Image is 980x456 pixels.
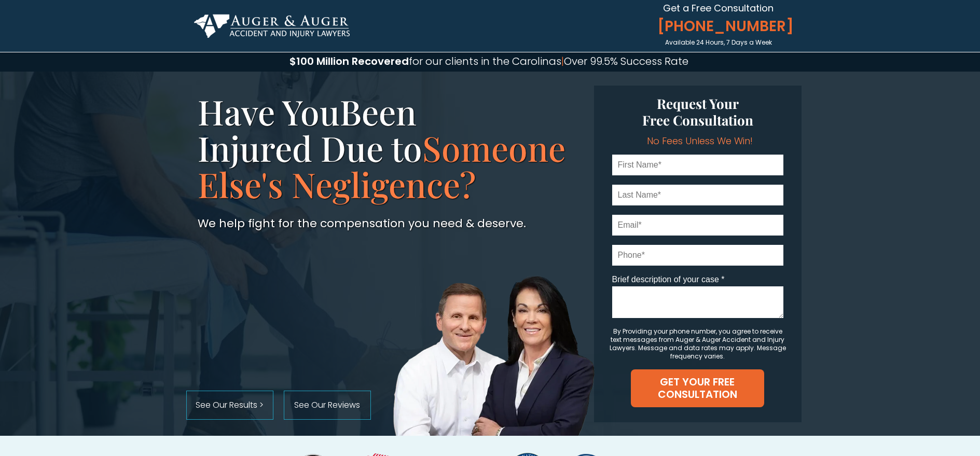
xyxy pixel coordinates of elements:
[647,134,753,147] span: No Fees Unless We Win!
[409,54,561,68] span: for our clients in the Carolinas
[284,391,371,420] a: See Our Reviews
[612,275,725,284] span: Brief description of your case *
[198,125,565,207] span: Someone Else's Negligence?
[610,327,786,361] span: By Providing your phone number, you agree to receive text messages from Auger & Auger Accident an...
[198,89,340,134] span: Have You
[198,215,526,231] span: We help fight for the compensation you need & deserve.
[194,14,350,38] img: Auger & Auger Accident and Injury Lawyers
[612,215,783,236] input: Email*
[289,54,409,68] span: $100 Million Recovered
[612,185,783,205] input: Last Name*
[642,111,753,129] span: Free Consultation
[186,391,273,420] a: See Our Results >
[284,400,370,410] span: See Our Reviews
[391,273,598,436] img: Auger & Auger Accident and Injury Lawyers Founders
[631,369,764,407] button: GET YOUR FREE CONSULTATION
[663,2,774,15] span: Get a Free Consultation
[653,18,787,35] span: [PHONE_NUMBER]
[340,89,417,134] span: Been
[612,155,783,175] input: First Name*
[657,94,739,113] span: Request Your
[665,38,772,47] span: Available 24 Hours, 7 Days a Week
[187,400,273,410] span: See Our Results >
[564,54,688,68] span: Over 99.5% Success Rate
[198,125,422,171] span: Injured Due to
[612,245,783,266] input: Phone*
[631,376,764,400] span: GET YOUR FREE CONSULTATION
[653,14,787,38] a: [PHONE_NUMBER]
[561,54,564,68] span: |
